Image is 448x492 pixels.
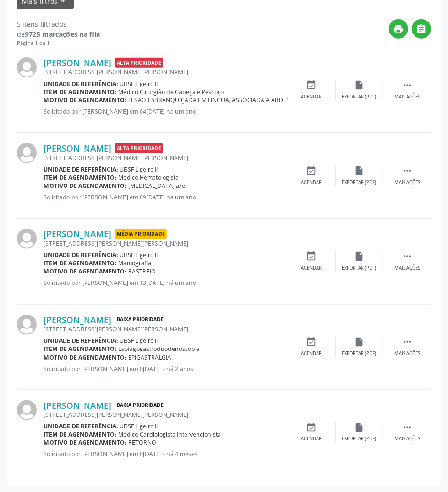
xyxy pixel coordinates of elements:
b: Unidade de referência: [44,165,118,174]
button: print [389,19,408,39]
b: Motivo de agendamento: [44,182,127,190]
span: [MEDICAL_DATA] a/e [129,182,186,190]
i:  [402,165,413,176]
i: insert_drive_file [354,251,365,262]
i: print [393,24,404,34]
span: EPIGASTRALGIA. [129,353,173,361]
span: RASTREIO. [129,267,158,275]
div: Exportar (PDF) [342,179,377,186]
div: Mais ações [394,94,420,100]
i:  [402,422,413,433]
p: Solicitado por [PERSON_NAME] em 0[DATE] - há 2 anos [44,365,288,373]
i: insert_drive_file [354,422,365,433]
span: Médico Cardiologista Intervencionista [119,431,221,439]
span: Alta Prioridade [115,58,163,68]
img: img [17,143,37,163]
div: de [17,29,100,39]
i: event_available [306,80,317,90]
button:  [412,19,431,39]
i: event_available [306,337,317,347]
b: Unidade de referência: [44,337,118,345]
b: Item de agendamento: [44,431,117,439]
span: Esofagogastroduodenoscopia [119,345,200,353]
span: RETORNO [129,439,157,447]
div: Agendar [301,94,322,100]
p: Solicitado por [PERSON_NAME] em 09[DATE] há um ano [44,193,288,201]
b: Motivo de agendamento: [44,353,127,361]
span: Médico Cirurgião de Cabeça e Pescoço [119,88,224,96]
span: Baixa Prioridade [115,401,165,411]
div: Mais ações [394,350,420,357]
p: Solicitado por [PERSON_NAME] em 13[DATE] há um ano [44,279,288,287]
b: Item de agendamento: [44,174,117,182]
div: Agendar [301,350,322,357]
div: Agendar [301,179,322,186]
div: Página 1 de 1 [17,39,100,47]
div: Exportar (PDF) [342,265,377,272]
b: Item de agendamento: [44,88,117,96]
b: Motivo de agendamento: [44,267,127,275]
i: event_available [306,422,317,433]
p: Solicitado por [PERSON_NAME] em 0[DATE] - há 4 meses [44,450,288,459]
i: insert_drive_file [354,337,365,347]
b: Motivo de agendamento: [44,96,127,104]
i: event_available [306,251,317,262]
span: UBSF Ligeiro II [120,337,158,345]
span: Médico Hematologista [119,174,179,182]
i: insert_drive_file [354,80,365,90]
a: [PERSON_NAME] [44,57,111,68]
div: Agendar [301,265,322,272]
div: Agendar [301,436,322,443]
i:  [416,24,427,34]
div: Mais ações [394,436,420,443]
div: [STREET_ADDRESS][PERSON_NAME][PERSON_NAME] [44,240,288,248]
span: Alta Prioridade [115,143,163,153]
div: [STREET_ADDRESS][PERSON_NAME][PERSON_NAME] [44,411,288,419]
span: Baixa Prioridade [115,315,165,325]
a: [PERSON_NAME] [44,315,111,325]
div: Exportar (PDF) [342,350,377,357]
span: Média Prioridade [115,229,167,239]
span: UBSF Ligeiro II [120,165,158,174]
a: [PERSON_NAME] [44,229,111,239]
div: Exportar (PDF) [342,94,377,100]
img: img [17,315,37,335]
div: [STREET_ADDRESS][PERSON_NAME][PERSON_NAME] [44,325,288,333]
b: Item de agendamento: [44,345,117,353]
i: insert_drive_file [354,165,365,176]
div: [STREET_ADDRESS][PERSON_NAME][PERSON_NAME] [44,68,288,76]
b: Unidade de referência: [44,251,118,259]
div: Mais ações [394,265,420,272]
b: Unidade de referência: [44,422,118,430]
strong: 9725 marcações na fila [25,30,100,39]
img: img [17,400,37,420]
i:  [402,80,413,90]
span: UBSF Ligeiro II [120,422,158,430]
span: Mamografia [119,259,152,267]
b: Motivo de agendamento: [44,439,127,447]
b: Unidade de referência: [44,80,118,88]
img: img [17,57,37,77]
span: LESAO ESBRANQUIÇADA EM LINGUA, ASSOCIADA A ARDENCIA. [129,96,302,104]
i:  [402,337,413,347]
span: UBSF Ligeiro II [120,80,158,88]
i:  [402,251,413,262]
a: [PERSON_NAME] [44,143,111,153]
b: Item de agendamento: [44,259,117,267]
i: event_available [306,165,317,176]
img: img [17,229,37,249]
div: [STREET_ADDRESS][PERSON_NAME][PERSON_NAME] [44,154,288,162]
p: Solicitado por [PERSON_NAME] em 04[DATE] há um ano [44,108,288,116]
span: UBSF Ligeiro II [120,251,158,259]
div: 5 itens filtrados [17,19,100,29]
div: Mais ações [394,179,420,186]
a: [PERSON_NAME] [44,400,111,411]
div: Exportar (PDF) [342,436,377,443]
